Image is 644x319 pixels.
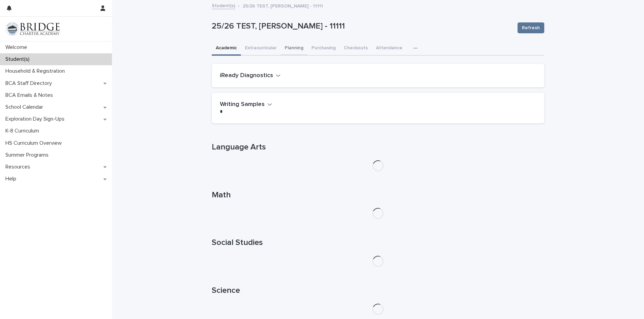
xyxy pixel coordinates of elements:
[3,80,57,87] p: BCA Staff Directory
[517,22,544,33] button: Refresh
[212,190,544,200] h1: Math
[3,44,33,51] p: Welcome
[212,1,235,9] a: Student(s)
[372,41,406,56] button: Attendance
[3,164,36,170] p: Resources
[220,72,281,79] button: iReady Diagnostics
[220,101,265,108] h2: Writing Samples
[3,68,70,74] p: Household & Registration
[3,104,49,110] p: School Calendar
[212,21,512,31] p: 25/26 TEST, [PERSON_NAME] - 11111
[3,128,44,134] p: K-8 Curriculum
[3,56,35,63] p: Student(s)
[281,41,307,56] button: Planning
[3,116,70,122] p: Exploration Day Sign-Ups
[522,24,540,31] span: Refresh
[340,41,372,56] button: Checkouts
[5,22,60,36] img: V1C1m3IdTEidaUdm9Hs0
[3,92,58,99] p: BCA Emails & Notes
[241,41,281,56] button: Extracurricular
[212,238,544,248] h1: Social Studies
[212,286,544,296] h1: Science
[3,152,54,158] p: Summer Programs
[3,140,67,146] p: HS Curriculum Overview
[243,2,323,9] p: 25/26 TEST, [PERSON_NAME] - 11111
[212,142,544,152] h1: Language Arts
[307,41,340,56] button: Purchasing
[212,41,241,56] button: Academic
[220,101,272,108] button: Writing Samples
[220,72,273,79] h2: iReady Diagnostics
[3,176,22,182] p: Help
